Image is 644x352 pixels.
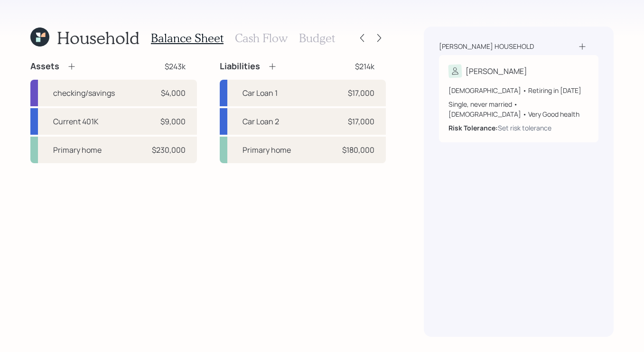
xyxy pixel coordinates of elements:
[53,116,99,127] div: Current 401K
[151,31,224,45] h3: Balance Sheet
[348,87,374,99] div: $17,000
[53,144,102,156] div: Primary home
[299,31,335,45] h3: Budget
[348,116,374,127] div: $17,000
[152,144,186,156] div: $230,000
[243,144,291,156] div: Primary home
[448,123,498,132] b: Risk Tolerance:
[448,99,589,119] div: Single, never married • [DEMOGRAPHIC_DATA] • Very Good health
[466,65,527,77] div: [PERSON_NAME]
[161,87,186,99] div: $4,000
[235,31,288,45] h3: Cash Flow
[243,87,278,99] div: Car Loan 1
[160,116,186,127] div: $9,000
[439,42,534,51] div: [PERSON_NAME] household
[448,85,589,95] div: [DEMOGRAPHIC_DATA] • Retiring in [DATE]
[243,116,279,127] div: Car Loan 2
[498,123,551,133] div: Set risk tolerance
[53,87,115,99] div: checking/savings
[220,61,260,72] h4: Liabilities
[355,61,374,72] div: $214k
[57,28,140,48] h1: Household
[30,61,59,72] h4: Assets
[342,144,374,156] div: $180,000
[165,61,186,72] div: $243k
